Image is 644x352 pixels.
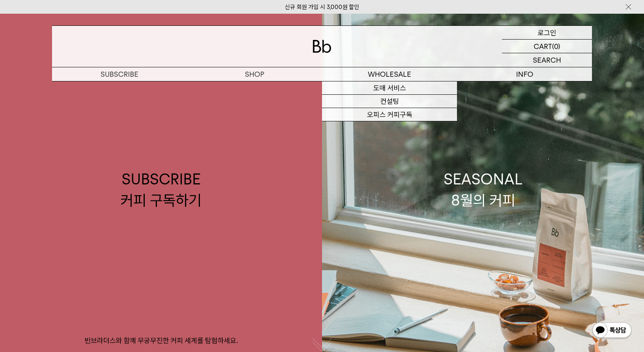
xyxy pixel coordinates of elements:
p: (0) [552,40,560,53]
p: INFO [457,67,592,81]
a: 신규 회원 가입 시 3,000원 할인 [285,4,359,11]
img: 로고 [313,40,331,53]
p: WHOLESALE [322,67,457,81]
a: CART (0) [502,40,592,53]
p: SEARCH [533,53,561,67]
p: CART [534,40,552,53]
a: 컨설팅 [322,95,457,108]
a: SUBSCRIBE [52,67,187,81]
a: 도매 서비스 [322,81,457,95]
a: 오피스 커피구독 [322,108,457,121]
p: 로그인 [538,26,556,39]
div: SEASONAL 8월의 커피 [444,169,523,210]
a: 로그인 [502,26,592,40]
div: SUBSCRIBE 커피 구독하기 [121,169,201,210]
a: SHOP [187,67,322,81]
img: 카카오톡 채널 1:1 채팅 버튼 [592,321,632,340]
